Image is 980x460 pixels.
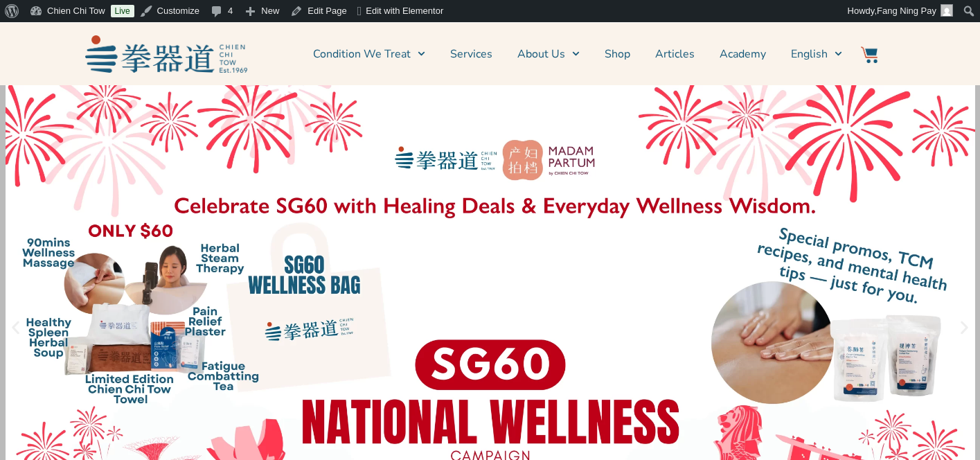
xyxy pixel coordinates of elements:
[450,37,492,71] a: Services
[655,37,695,71] a: Articles
[254,37,843,71] nav: Menu
[605,37,630,71] a: Shop
[877,6,936,16] span: Fang Ning Pay
[111,5,134,17] a: Live
[720,37,766,71] a: Academy
[366,6,443,16] span: Edit with Elementor
[313,37,425,71] a: Condition We Treat
[517,37,580,71] a: About Us
[861,46,877,63] img: Website Icon-03
[791,46,828,62] span: English
[956,319,973,337] div: Next slide
[7,319,24,337] div: Previous slide
[791,37,842,71] a: English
